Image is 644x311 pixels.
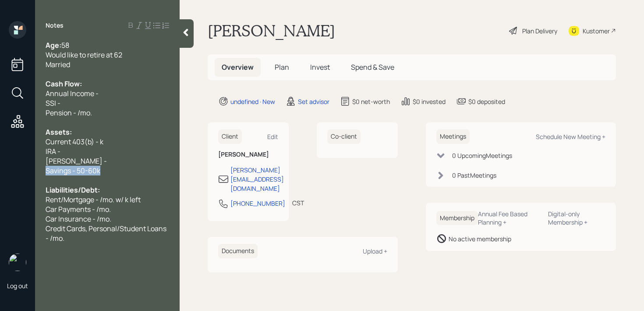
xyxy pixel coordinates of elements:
span: 58 [61,40,69,50]
span: Overview [222,62,254,72]
div: undefined · New [230,97,275,106]
span: Plan [275,62,289,72]
span: Spend & Save [351,62,394,72]
span: Cash Flow: [46,79,82,89]
span: Invest [310,62,330,72]
span: Annual Income - [46,89,99,98]
img: retirable_logo.png [9,254,26,271]
div: 0 Upcoming Meeting s [452,151,512,160]
h6: Client [218,129,242,144]
span: [PERSON_NAME] - [46,156,107,166]
span: Current 403(b) - k [46,137,103,147]
span: Credit Cards, Personal/Student Loans - /mo. [46,224,168,243]
div: $0 deposited [468,97,505,106]
h6: Co-client [327,129,361,144]
div: Plan Delivery [522,26,557,36]
span: Pension - /mo. [46,108,92,118]
span: Rent/Mortgage - /mo. w/ k left [46,195,141,204]
div: Schedule New Meeting + [536,132,605,141]
span: Age: [46,40,61,50]
div: Digital-only Membership + [548,210,605,226]
div: Kustomer [583,26,610,36]
h6: Membership [436,211,478,225]
span: Would like to retire at 62 [46,50,122,60]
div: CST [292,198,304,207]
div: $0 net-worth [352,97,390,106]
span: Car Payments - /mo. [46,204,111,214]
span: Assets: [46,127,72,137]
div: [PERSON_NAME][EMAIL_ADDRESS][DOMAIN_NAME] [230,165,284,193]
div: Upload + [363,247,387,255]
div: 0 Past Meeting s [452,171,496,180]
span: Savings - 50-60k [46,166,100,175]
h1: [PERSON_NAME] [208,21,335,40]
div: $0 invested [413,97,446,106]
div: Log out [7,282,28,290]
span: SSI - [46,98,60,108]
div: [PHONE_NUMBER] [230,199,285,208]
div: Annual Fee Based Planning + [478,210,541,226]
h6: [PERSON_NAME] [218,151,278,158]
div: Set advisor [298,97,329,106]
span: Liabilities/Debt: [46,185,100,195]
span: IRA - [46,147,60,156]
div: No active membership [449,234,511,243]
div: Edit [267,132,278,141]
span: Married [46,60,70,69]
h6: Documents [218,244,258,258]
h6: Meetings [436,129,470,144]
span: Car Insurance - /mo. [46,214,111,224]
label: Notes [46,21,64,30]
